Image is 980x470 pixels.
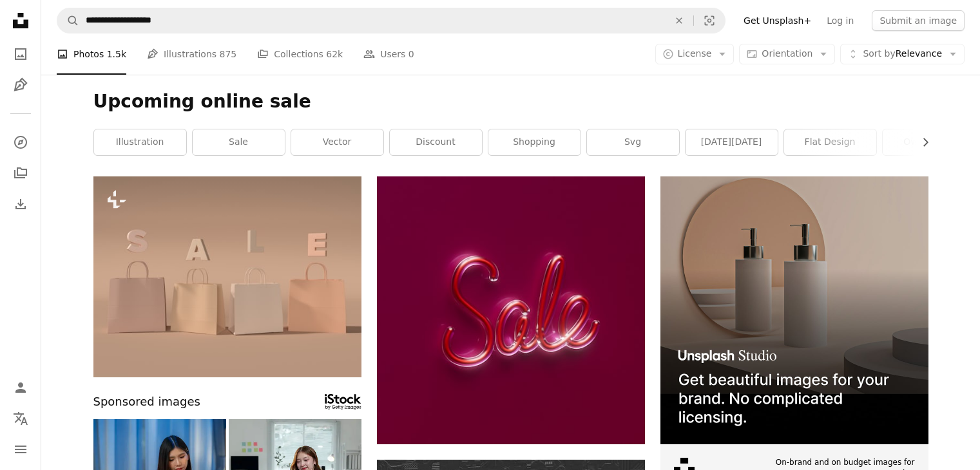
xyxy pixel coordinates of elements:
button: scroll list to the right [914,129,928,155]
img: a pink background with the word sale written in neon lights [377,176,645,444]
a: a pink background with the word sale written in neon lights [377,304,645,315]
span: Sponsored images [93,393,200,411]
button: License [655,44,735,64]
button: Orientation [739,44,835,64]
button: Sort byRelevance [840,44,965,64]
a: Illustrations [8,72,34,98]
a: Log in [819,10,861,31]
a: svg [587,129,679,155]
a: shopping [488,129,581,155]
span: Orientation [762,48,812,59]
a: vector [291,129,383,155]
span: 62k [326,47,343,61]
a: flat design [784,129,876,155]
a: Photos [8,41,34,67]
span: 875 [220,47,237,61]
form: Find visuals sitewide [57,8,725,33]
button: Visual search [694,8,725,33]
a: owlagency [883,129,975,155]
a: Get Unsplash+ [736,10,819,31]
img: file-1715714113747-b8b0561c490eimage [660,176,928,444]
span: 0 [408,47,414,61]
a: illustration [94,129,186,155]
a: Download History [8,191,34,217]
span: License [678,48,712,59]
a: [DATE][DATE] [686,129,778,155]
button: Language [8,406,34,431]
button: Search Unsplash [57,8,79,33]
a: Collections [8,160,34,186]
span: Sort by [863,48,895,59]
a: Explore [8,129,34,155]
a: Illustrations 875 [147,33,236,75]
a: sale [193,129,285,155]
a: Log in / Sign up [8,375,34,400]
span: Relevance [863,48,942,61]
a: Users 0 [363,33,414,75]
img: a set of three shopping bags sitting next to each other [93,176,361,377]
button: Clear [665,8,693,33]
button: Menu [8,437,34,462]
a: discount [390,129,482,155]
a: Collections 62k [257,33,343,75]
a: a set of three shopping bags sitting next to each other [93,270,361,282]
h1: Upcoming online sale [93,90,928,113]
button: Submit an image [872,10,965,31]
